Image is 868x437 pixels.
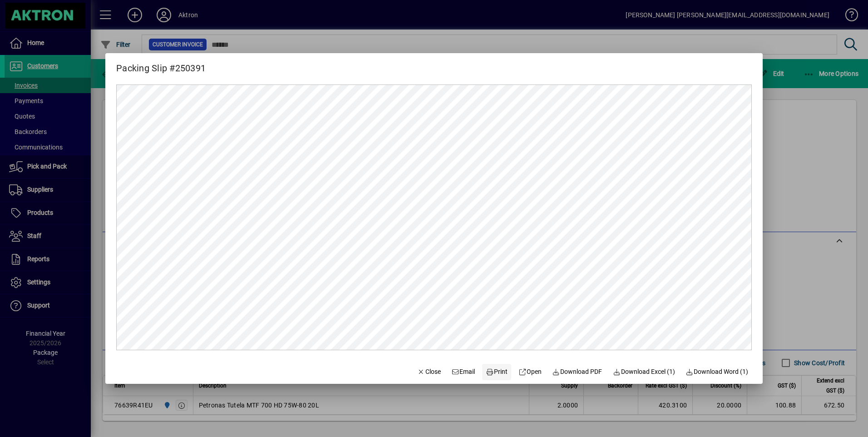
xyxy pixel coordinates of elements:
button: Email [448,364,479,380]
span: Download Excel (1) [613,367,675,377]
a: Open [515,364,545,380]
span: Download PDF [552,367,602,377]
span: Print [486,367,508,377]
button: Print [482,364,511,380]
span: Close [417,367,441,377]
a: Download PDF [549,364,606,380]
button: Close [414,364,444,380]
span: Email [452,367,475,377]
h2: Packing Slip #250391 [105,53,217,75]
span: Download Word (1) [686,367,749,377]
button: Download Excel (1) [609,364,679,380]
span: Open [518,367,542,377]
button: Download Word (1) [682,364,752,380]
